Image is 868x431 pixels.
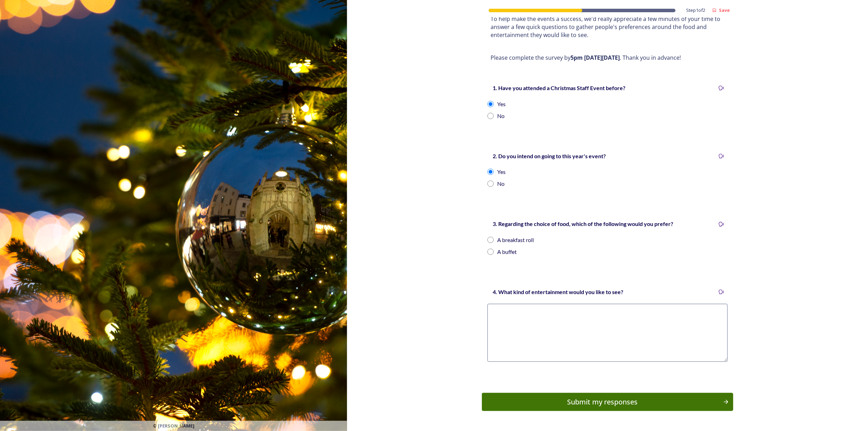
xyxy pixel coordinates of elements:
[493,220,673,227] strong: 3. Regarding the choice of food, which of the following would you prefer?
[493,288,623,295] strong: 4. What kind of entertainment would you like to see?
[497,112,505,120] div: No
[491,54,724,62] p: Please complete the survey by . Thank you in advance!
[153,423,194,429] span: © [PERSON_NAME]
[491,15,724,39] p: To help make the events a success, we'd really appreciate a few minutes of your time to answer a ...
[571,54,620,61] strong: 5pm [DATE][DATE]
[497,180,505,188] div: No
[497,248,517,256] div: A buffet
[719,7,730,13] strong: Save
[493,153,606,159] strong: 2. Do you intend on going to this year's event?
[493,85,625,91] strong: 1. Have you attended a Christmas Staff Event before?
[486,397,719,407] div: Submit my responses
[497,168,506,176] div: Yes
[686,7,705,14] span: Step 1 of 2
[497,100,506,108] div: Yes
[482,393,733,411] button: Continue
[497,236,534,244] div: A breakfast roll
